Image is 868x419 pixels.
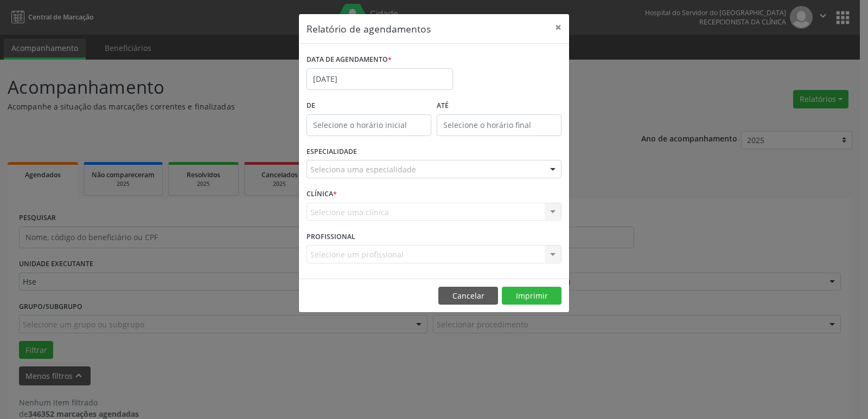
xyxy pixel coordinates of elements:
[307,98,431,114] label: De
[502,287,561,305] button: Imprimir
[437,114,561,136] input: Selecione o horário final
[307,68,453,90] input: Selecione uma data ou intervalo
[438,287,498,305] button: Cancelar
[307,22,431,36] h5: Relatório de agendamentos
[547,14,569,41] button: Close
[307,51,392,68] label: DATA DE AGENDAMENTO
[307,144,357,160] label: ESPECIALIDADE
[307,186,337,203] label: CLÍNICA
[310,164,416,175] span: Seleciona uma especialidade
[437,98,561,114] label: ATÉ
[307,228,355,245] label: PROFISSIONAL
[307,114,431,136] input: Selecione o horário inicial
